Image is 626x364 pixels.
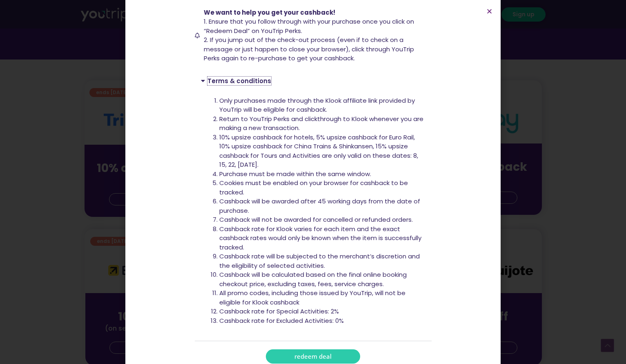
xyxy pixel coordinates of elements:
li: Only purchases made through the Klook affiliate link provided by YouTrip will be eligible for cas... [219,96,426,115]
span: redeem deal [294,353,332,360]
li: Cashback rate for Excluded Activities: 0% [219,316,426,326]
a: Close [486,8,492,14]
span: We want to help you get your cashback! [204,8,335,17]
li: Return to YouTrip Perks and clickthrough to Klook whenever you are making a new transaction. [219,115,426,133]
li: Cookies must be enabled on your browser for cashback to be tracked. [219,179,426,197]
div: Terms & conditions [195,90,432,341]
li: Cashback rate for Klook varies for each item and the exact cashback rates would only be known whe... [219,225,426,252]
span: 10% upsize cashback for hotels, 5% upsize cashback for Euro Rail, 10% upsize cashback for China T... [219,133,418,169]
li: Cashback will be awarded after 45 working days from the date of purchase. [219,197,426,215]
div: Terms & conditions [195,71,432,90]
span: 1. Ensure that you follow through with your purchase once you click on “Redeem Deal” on YouTrip P... [204,17,414,35]
a: Terms & conditions [207,77,271,85]
li: Cashback rate will be subjected to the merchant’s discretion and the eligibility of selected acti... [219,252,426,270]
li: Cashback will not be awarded for cancelled or refunded orders. [219,215,426,225]
li: Cashback rate for Special Activities: 2% [219,307,426,316]
span: 2. If you jump out of the check-out process (even if to check on a message or just happen to clos... [204,35,414,62]
span: All promo codes, including those issued by YouTrip, will not be eligible for Klook cashback [219,289,405,307]
a: redeem deal [266,349,360,364]
li: Cashback will be calculated based on the final online booking checkout price, excluding taxes, fe... [219,270,426,289]
li: Purchase must be made within the same window. [219,170,426,179]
